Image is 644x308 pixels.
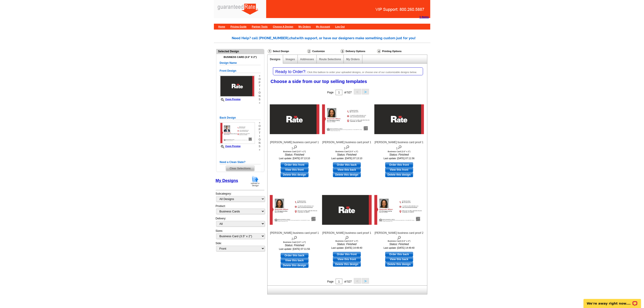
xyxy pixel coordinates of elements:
[279,248,310,250] small: Last update: [DATE] 07:11:56
[307,49,340,53] div: Customize
[281,258,309,263] a: View this back
[275,69,307,74] span: Ready to Order?:
[270,153,319,157] i: Status: Finished
[374,104,424,134] img: Shawneke Wilson business card proof 1 1
[249,175,261,187] img: upload-design
[259,141,261,145] span: n
[220,75,255,97] img: small-thumb.jpg
[226,166,254,171] span: Clear Selections
[216,204,264,216] div: Product:
[331,246,362,249] small: Last update: [DATE] 14:49:40
[307,49,311,53] img: Customize
[316,25,330,28] a: My Account
[322,240,372,242] div: Business Card (3.5" x 2")
[271,79,367,84] span: Choose a side from our top selling templates
[322,242,372,246] i: Status: Finished
[374,140,424,150] div: [PERSON_NAME] business card proof 1 1
[270,241,319,243] div: Business Card (3.5" x 2")
[259,81,261,84] span: p
[259,94,261,98] span: n
[270,104,319,134] img: Shawneke Wilson business card proof 1 1
[374,195,424,225] img: Shawneke Wilson business card proof 2
[344,280,352,283] span: of 527
[327,280,334,283] span: Page
[259,98,261,101] span: s
[385,257,413,262] a: View this back
[259,131,261,135] span: t
[273,25,293,28] a: Choose A Design
[281,253,309,258] a: use this design
[293,235,297,240] img: view design details
[322,150,372,153] div: Business Card (3.5" x 2")
[281,162,309,167] a: use this design
[270,58,281,61] a: Designs
[374,150,424,153] div: Business Card (3.5" x 2")
[374,231,424,240] div: [PERSON_NAME] business card proof 2
[259,128,261,131] span: p
[340,49,377,55] div: Delivery Options
[232,36,430,41] div: Need Help? call [PHONE_NUMBER], with support, or have our designers make something custom just fo...
[384,246,415,249] small: Last update: [DATE] 14:49:40
[384,157,415,160] small: Last update: [DATE] 07:11:56
[259,145,261,148] span: s
[335,25,345,28] a: Log Out
[362,89,369,94] button: >
[270,243,319,247] i: Status: Finished
[333,252,361,257] a: use this design
[333,162,361,167] a: use this design
[345,235,349,240] img: view design details
[267,49,307,55] div: Select Design
[259,84,261,88] span: t
[259,148,261,152] span: »
[270,231,319,241] div: [PERSON_NAME] business card proof 1 2
[230,25,247,28] a: Pricing Guide
[322,153,372,157] i: Status: Finished
[259,88,261,91] span: i
[220,98,241,101] a: Zoom Preview
[259,124,261,128] span: o
[319,58,341,61] a: Route Selections
[216,192,264,204] div: Subcategory:
[333,167,361,172] a: View this back
[281,172,309,177] a: Delete this design
[270,150,319,153] div: Business Card (3.5" x 2")
[322,195,372,225] img: Shawneke Wilson business card proof 1
[385,262,413,267] a: Delete this design
[259,91,261,94] span: o
[259,121,261,124] span: »
[270,140,319,150] div: [PERSON_NAME] business card proof 1 1
[385,162,413,167] a: use this design
[259,135,261,138] span: i
[397,235,401,240] img: view design details
[307,71,417,74] span: Click this balloon to order your uploaded designs, or choose one of our customizable designs below.
[374,242,424,246] i: Status: Finished
[354,278,361,284] button: <
[216,241,264,252] div: Side:
[220,56,261,59] h4: Business Card (3.5" x 2")
[385,167,413,172] a: View this front
[220,160,261,164] h5: Need a Clean Slate?
[377,49,417,55] div: Printing Options
[279,157,310,160] small: Last update: [DATE] 07:13:10
[259,138,261,141] span: o
[346,58,360,61] a: My Orders
[220,122,255,144] img: small-thumb.jpg
[298,25,311,28] a: My Orders
[581,294,644,308] iframe: LiveChat chat widget
[300,58,314,61] a: Addresses
[281,263,309,268] a: Delete this design
[216,216,264,229] div: Delivery:
[354,89,361,94] button: <
[322,140,372,150] div: [PERSON_NAME] business card proof 1 2
[286,58,295,61] a: Images
[333,262,361,267] a: Delete this design
[259,101,261,105] span: »
[218,25,225,28] a: Home
[362,278,369,284] button: >
[345,144,350,149] img: view design details
[220,116,261,120] h5: Back Design
[293,144,297,149] img: view design details
[341,49,344,53] img: Delivery Options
